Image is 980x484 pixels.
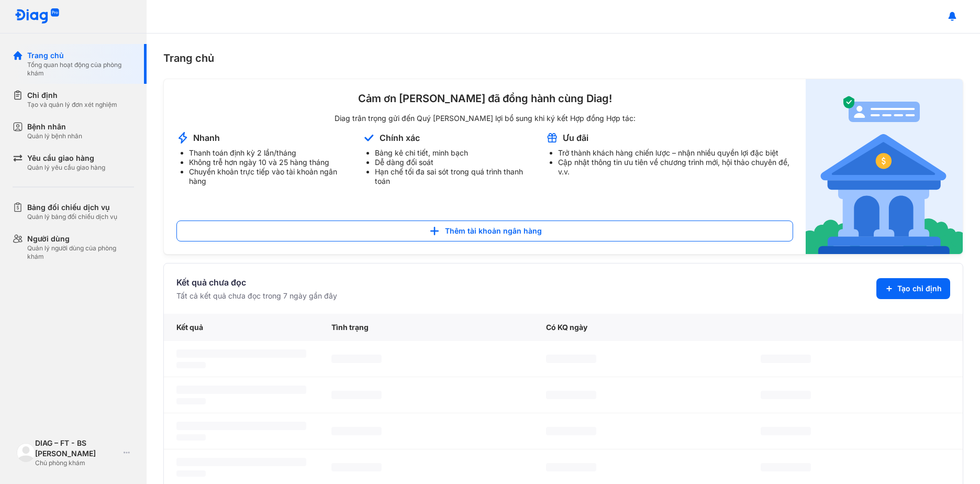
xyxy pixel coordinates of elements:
div: Trang chủ [163,50,963,66]
div: Diag trân trọng gửi đến Quý [PERSON_NAME] lợi bổ sung khi ký kết Hợp đồng Hợp tác: [176,114,793,123]
div: Quản lý bảng đối chiếu dịch vụ [27,213,117,221]
span: ‌ [546,355,596,363]
div: Người dùng [27,234,134,244]
img: account-announcement [176,131,189,144]
span: ‌ [176,349,306,358]
div: Cảm ơn [PERSON_NAME] đã đồng hành cùng Diag! [176,92,793,105]
div: Kết quả [164,314,319,341]
li: Dễ dàng đối soát [375,158,533,167]
span: ‌ [761,463,811,471]
div: Nhanh [193,132,220,144]
img: logo [17,443,35,461]
div: Trang chủ [27,50,134,61]
li: Không trễ hơn ngày 10 và 25 hàng tháng [189,158,350,167]
div: Chỉ định [27,90,117,101]
span: ‌ [546,427,596,435]
span: ‌ [761,355,811,363]
li: Cập nhật thông tin ưu tiên về chương trình mới, hội thảo chuyên đề, v.v. [558,158,793,177]
div: Quản lý bệnh nhân [27,132,82,140]
div: Tất cả kết quả chưa đọc trong 7 ngày gần đây [176,291,337,301]
div: Yêu cầu giao hàng [27,153,105,163]
li: Chuyển khoản trực tiếp vào tài khoản ngân hàng [189,167,350,186]
span: ‌ [176,362,206,368]
span: ‌ [546,391,596,399]
span: ‌ [331,427,382,435]
img: logo [15,8,60,25]
div: Bệnh nhân [27,122,82,132]
div: Quản lý người dùng của phòng khám [27,244,134,261]
div: Chủ phòng khám [35,459,119,467]
img: account-announcement [362,131,375,144]
span: ‌ [176,458,306,466]
span: ‌ [176,386,306,394]
img: account-announcement [545,131,559,144]
span: ‌ [331,391,382,399]
div: Có KQ ngày [533,314,748,341]
span: ‌ [176,422,306,430]
span: ‌ [546,463,596,471]
li: Thanh toán định kỳ 2 lần/tháng [189,148,350,158]
span: ‌ [761,391,811,399]
span: ‌ [176,470,206,477]
span: ‌ [761,427,811,435]
span: ‌ [176,398,206,404]
span: ‌ [331,463,382,471]
div: Kết quả chưa đọc [176,276,337,289]
img: account-announcement [806,79,963,254]
span: ‌ [176,434,206,441]
div: Ưu đãi [563,132,588,144]
span: ‌ [331,355,382,363]
button: Tạo chỉ định [876,278,950,299]
li: Trở thành khách hàng chiến lược – nhận nhiều quyền lợi đặc biệt [558,148,793,158]
span: Tạo chỉ định [897,283,942,294]
li: Bảng kê chi tiết, minh bạch [375,148,533,158]
button: Thêm tài khoản ngân hàng [176,221,793,241]
div: Chính xác [380,132,420,144]
div: DIAG – FT - BS [PERSON_NAME] [35,438,119,459]
div: Quản lý yêu cầu giao hàng [27,163,105,172]
li: Hạn chế tối đa sai sót trong quá trình thanh toán [375,167,533,186]
div: Tình trạng [319,314,533,341]
div: Tạo và quản lý đơn xét nghiệm [27,101,117,109]
div: Bảng đối chiếu dịch vụ [27,202,117,213]
div: Tổng quan hoạt động của phòng khám [27,61,134,78]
